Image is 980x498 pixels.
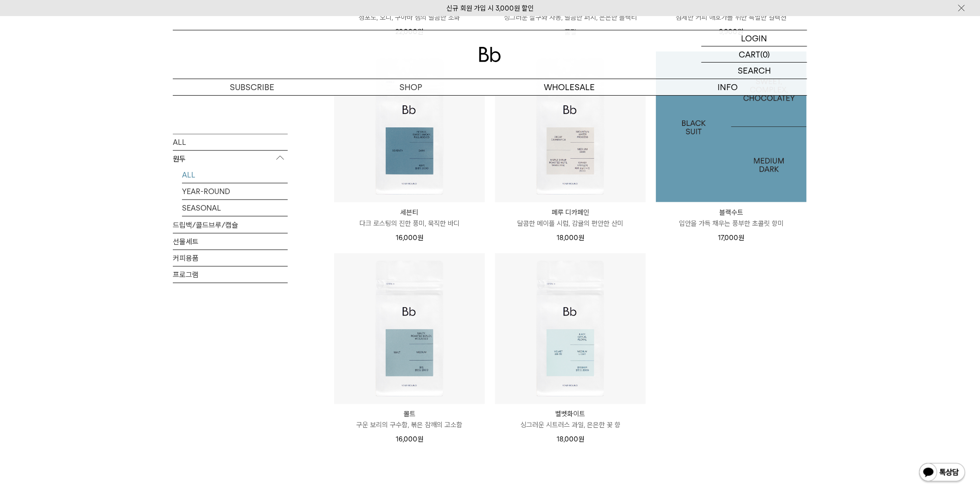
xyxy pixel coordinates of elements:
[557,435,584,444] span: 18,000
[738,63,771,79] p: SEARCH
[918,462,966,484] img: 카카오톡 채널 1:1 채팅 버튼
[495,253,646,404] img: 벨벳화이트
[173,134,288,150] a: ALL
[701,30,807,46] a: LOGIN
[446,4,534,12] a: 신규 회원 가입 시 3,000원 할인
[656,218,807,229] p: 입안을 가득 채우는 풍부한 초콜릿 향미
[334,218,485,229] p: 다크 로스팅의 진한 풍미, 묵직한 바디
[417,234,423,242] span: 원
[331,79,490,95] a: SHOP
[495,207,646,229] a: 페루 디카페인 달콤한 메이플 시럽, 감귤의 편안한 산미
[334,409,485,420] p: 몰트
[182,183,288,199] a: YEAR-ROUND
[417,435,423,444] span: 원
[396,435,423,444] span: 16,000
[760,46,770,62] p: (0)
[495,420,646,431] p: 싱그러운 시트러스 과일, 은은한 꽃 향
[557,234,584,242] span: 18,000
[334,207,485,218] p: 세븐티
[334,52,485,202] img: 세븐티
[334,207,485,229] a: 세븐티 다크 로스팅의 진한 풍미, 묵직한 바디
[173,150,288,167] p: 원두
[495,409,646,420] p: 벨벳화이트
[182,200,288,216] a: SEASONAL
[656,207,807,218] p: 블랙수트
[495,409,646,431] a: 벨벳화이트 싱그러운 시트러스 과일, 은은한 꽃 향
[739,46,760,62] p: CART
[718,234,745,242] span: 17,000
[656,207,807,229] a: 블랙수트 입안을 가득 채우는 풍부한 초콜릿 향미
[173,217,288,233] a: 드립백/콜드브루/캡슐
[173,250,288,266] a: 커피용품
[182,166,288,183] a: ALL
[334,420,485,431] p: 구운 보리의 구수함, 볶은 참깨의 고소함
[495,218,646,229] p: 달콤한 메이플 시럽, 감귤의 편안한 산미
[578,435,584,444] span: 원
[495,207,646,218] p: 페루 디카페인
[495,52,646,202] img: 페루 디카페인
[701,46,807,63] a: CART (0)
[334,409,485,431] a: 몰트 구운 보리의 구수함, 볶은 참깨의 고소함
[490,79,649,95] p: WHOLESALE
[334,253,485,404] img: 몰트
[396,234,423,242] span: 16,000
[173,233,288,249] a: 선물세트
[656,52,807,202] img: 1000000031_add2_036.jpg
[741,30,768,46] p: LOGIN
[173,79,331,95] a: SUBSCRIBE
[479,47,501,62] img: 로고
[578,234,584,242] span: 원
[649,79,807,95] p: INFO
[656,52,807,202] a: 블랙수트
[739,234,745,242] span: 원
[173,266,288,282] a: 프로그램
